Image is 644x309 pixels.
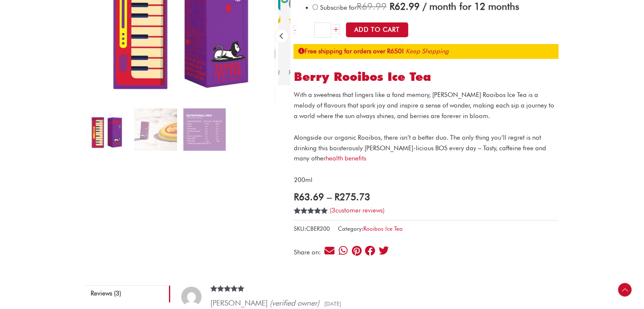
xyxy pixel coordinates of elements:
span: Rated out of 5 [210,285,245,308]
div: Share on twitter [378,245,390,257]
div: Share on pinterest [351,245,362,257]
div: Previous review [275,30,288,42]
img: Google [289,17,296,24]
a: - [293,25,296,34]
span: / month for 12 months [422,0,519,12]
div: Share on whatsapp [337,245,349,257]
bdi: 63.69 [293,191,323,202]
p: 200ml [293,175,558,185]
span: 3 [331,207,335,214]
a: Reviews (3) [86,285,170,302]
input: Product quantity [314,22,331,38]
time: [DATE] [321,300,341,307]
div: Share on email [324,245,335,257]
span: R [389,0,394,12]
a: health benefits [325,154,366,162]
span: R [356,0,361,12]
span: CBER200 [306,225,329,232]
em: (verified owner) [270,298,319,307]
span: – [326,191,331,202]
span: Rated out of 5 based on customer ratings [293,207,328,243]
div: Share on: [293,249,323,256]
span: 3 [293,207,297,223]
a: (3customer reviews) [329,207,384,214]
span: Subscribe for [320,4,519,11]
span: Read more [289,69,321,77]
img: berry rooibos ice tea [86,108,128,151]
span: R [293,191,299,202]
strong: [PERSON_NAME] [210,298,268,307]
input: Subscribe for / month for 12 months [312,4,318,10]
p: Alongside our organic Rooibos, there isn’t a better duo. The only thing you’ll regret is not drin... [293,132,558,164]
div: Share on facebook [365,245,376,257]
span: 69.99 [356,0,386,12]
strong: Free shipping for orders over R650! [298,47,404,55]
span: 62.99 [389,0,419,12]
a: Rooibos Ice Tea [363,225,402,232]
button: Add to Cart [346,22,408,37]
img: Berry-2 [134,108,177,151]
p: With a sweetness that lingers like a fond memory, [PERSON_NAME] Rooibos Ice Tea is a melody of fl... [293,90,558,121]
span: R [334,191,339,202]
h1: Berry Rooibos Ice Tea [293,70,558,84]
img: Berry Rooibos Ice Tea - Image 3 [183,108,226,151]
span: Category: [337,223,402,234]
bdi: 275.73 [334,191,370,202]
span: SKU: [293,223,329,234]
a: Keep Shopping [405,47,448,55]
a: + [333,24,340,34]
